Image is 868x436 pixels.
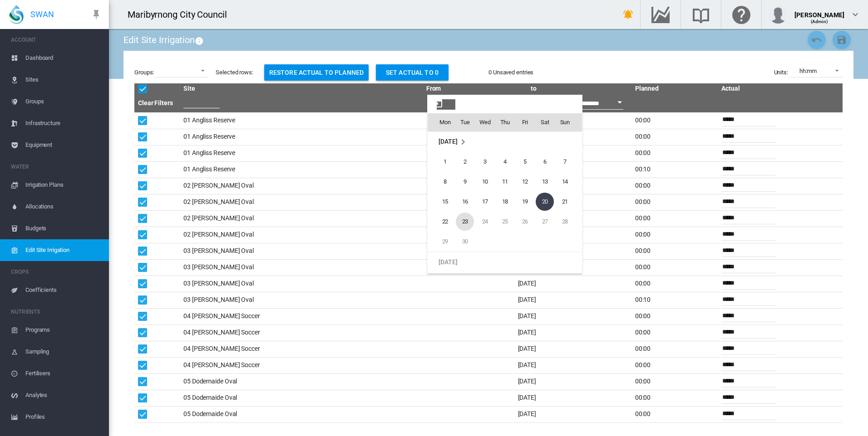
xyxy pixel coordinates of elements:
[436,153,454,171] span: 1
[428,172,582,192] tr: Week 2
[495,172,515,192] td: Thursday September 11 2025
[455,192,475,212] td: Tuesday September 16 2025
[456,173,474,191] span: 9
[428,192,582,212] tr: Week 3
[428,212,455,232] td: Monday September 22 2025
[516,193,534,211] span: 19
[555,212,582,232] td: Sunday September 28 2025
[535,152,555,172] td: Saturday September 6 2025
[428,152,582,172] tr: Week 1
[556,193,574,211] span: 21
[476,153,494,171] span: 3
[475,192,495,212] td: Wednesday September 17 2025
[555,152,582,172] td: Sunday September 7 2025
[495,152,515,172] td: Thursday September 4 2025
[515,152,535,172] td: Friday September 5 2025
[515,113,535,131] th: Fri
[456,213,474,231] span: 23
[428,172,455,192] td: Monday September 8 2025
[455,172,475,192] td: Tuesday September 9 2025
[555,172,582,192] td: Sunday September 14 2025
[555,113,582,131] th: Sun
[428,131,582,152] tr: Week undefined
[536,193,554,211] span: 20
[475,172,495,192] td: Wednesday September 10 2025
[428,252,582,272] tr: Week undefined
[428,152,455,172] td: Monday September 1 2025
[428,212,582,232] tr: Week 4
[556,153,574,171] span: 7
[428,131,582,152] td: September 2025
[516,153,534,171] span: 5
[495,192,515,212] td: Thursday September 18 2025
[535,172,555,192] td: Saturday September 13 2025
[456,193,474,211] span: 16
[428,113,455,131] th: Mon
[495,113,515,131] th: Thu
[428,232,582,252] tr: Week 5
[496,193,514,211] span: 18
[455,232,475,252] td: Tuesday September 30 2025
[428,113,582,273] md-calendar: Calendar
[439,138,457,145] span: [DATE]
[496,153,514,171] span: 4
[428,192,455,212] td: Monday September 15 2025
[475,212,495,232] td: Wednesday September 24 2025
[535,192,555,212] td: Saturday September 20 2025
[428,232,455,252] td: Monday September 29 2025
[535,113,555,131] th: Sat
[475,113,495,131] th: Wed
[476,193,494,211] span: 17
[455,152,475,172] td: Tuesday September 2 2025
[556,173,574,191] span: 14
[456,153,474,171] span: 2
[555,192,582,212] td: Sunday September 21 2025
[455,113,475,131] th: Tue
[515,192,535,212] td: Friday September 19 2025
[516,173,534,191] span: 12
[536,153,554,171] span: 6
[495,212,515,232] td: Thursday September 25 2025
[535,212,555,232] td: Saturday September 27 2025
[475,152,495,172] td: Wednesday September 3 2025
[496,173,514,191] span: 11
[476,173,494,191] span: 10
[515,212,535,232] td: Friday September 26 2025
[536,173,554,191] span: 13
[436,213,454,231] span: 22
[439,258,457,265] span: [DATE]
[436,193,454,211] span: 15
[515,172,535,192] td: Friday September 12 2025
[436,173,454,191] span: 8
[455,212,475,232] td: Tuesday September 23 2025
